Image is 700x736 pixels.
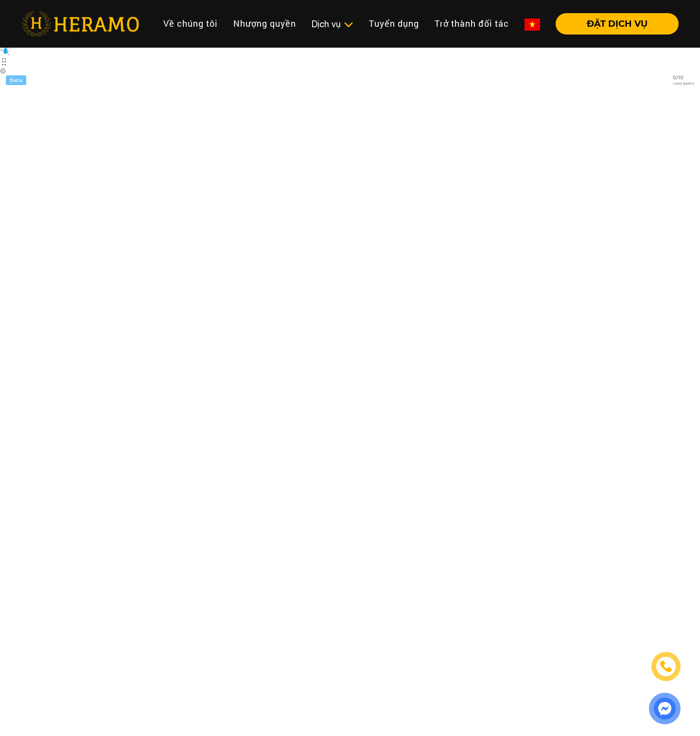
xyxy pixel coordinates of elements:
[226,13,304,34] a: Nhượng quyền
[6,75,26,85] div: Beta
[21,11,139,36] img: heramo-logo.png
[312,18,353,31] div: Dịch vụ
[427,13,517,34] a: Trở thành đối tác
[673,74,694,81] span: 0 / 10
[673,81,694,86] span: used queries
[156,13,226,34] a: Về chúng tôi
[343,20,353,30] img: subToggleIcon
[556,13,679,35] button: ĐẶT DỊCH VỤ
[653,653,679,680] a: phone-icon
[548,19,679,28] a: ĐẶT DỊCH VỤ
[361,13,427,34] a: Tuyển dụng
[661,661,671,672] img: phone-icon
[525,18,540,31] img: vn-flag.png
